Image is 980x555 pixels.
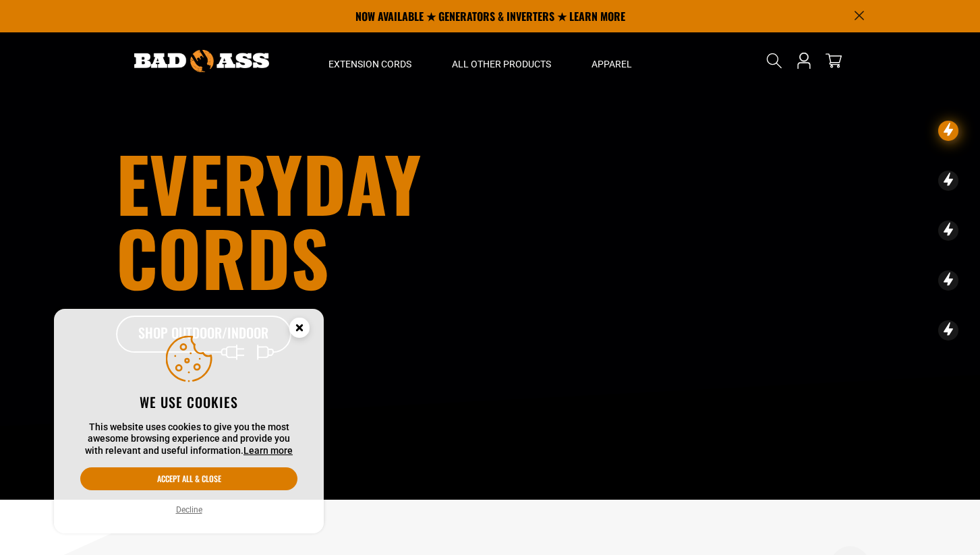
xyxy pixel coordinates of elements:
[328,58,411,70] span: Extension Cords
[80,421,297,457] p: This website uses cookies to give you the most awesome browsing experience and provide you with r...
[432,32,571,89] summary: All Other Products
[80,393,297,411] h2: We use cookies
[308,32,432,89] summary: Extension Cords
[243,445,293,456] a: Learn more
[763,50,785,71] summary: Search
[116,146,565,294] h1: Everyday cords
[452,58,551,70] span: All Other Products
[172,503,206,517] button: Decline
[571,32,652,89] summary: Apparel
[80,467,297,490] button: Accept all & close
[54,309,324,534] aside: Cookie Consent
[134,50,269,72] img: Bad Ass Extension Cords
[592,58,632,70] span: Apparel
